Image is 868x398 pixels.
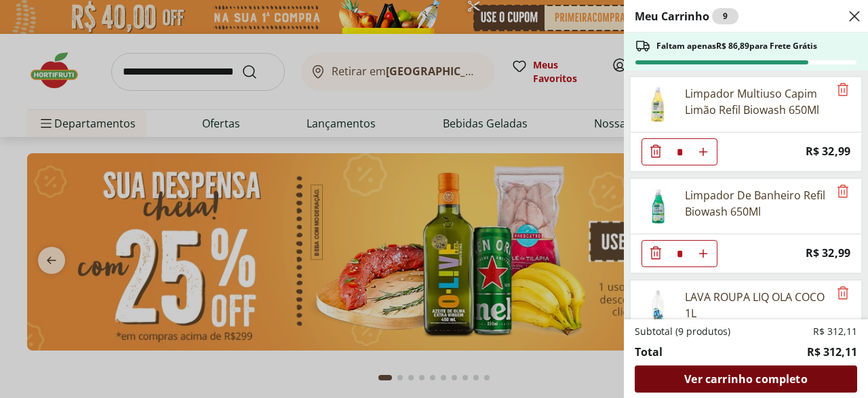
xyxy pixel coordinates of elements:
[639,187,677,225] img: Principal
[685,85,829,118] div: Limpador Multiuso Capim Limão Refil Biowash 650Ml
[835,285,851,302] button: Remove
[635,8,738,24] h2: Meu Carrinho
[835,82,851,98] button: Remove
[712,8,738,24] div: 9
[685,187,829,220] div: Limpador De Banheiro Refil Biowash 650Ml
[685,289,829,321] div: LAVA ROUPA LIQ OLA COCO 1L
[813,325,857,338] span: R$ 312,11
[807,344,857,360] span: R$ 312,11
[690,240,717,267] button: Aumentar Quantidade
[635,325,730,338] span: Subtotal (9 produtos)
[642,138,669,165] button: Diminuir Quantidade
[642,240,669,267] button: Diminuir Quantidade
[690,138,717,165] button: Aumentar Quantidade
[669,139,690,165] input: Quantidade Atual
[684,374,807,384] span: Ver carrinho completo
[806,244,850,262] span: R$ 32,99
[656,41,817,52] span: Faltam apenas R$ 86,89 para Frete Grátis
[835,184,851,200] button: Remove
[806,142,850,161] span: R$ 32,99
[639,85,677,123] img: Principal
[635,344,663,360] span: Total
[635,365,857,393] a: Ver carrinho completo
[669,241,690,266] input: Quantidade Atual
[639,289,677,327] img: Principal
